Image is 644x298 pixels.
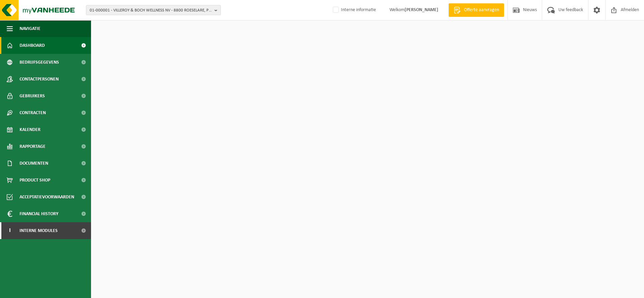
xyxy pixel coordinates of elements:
[331,5,376,15] label: Interne informatie
[20,222,58,239] span: Interne modules
[7,222,13,239] span: I
[20,189,74,205] span: Acceptatievoorwaarden
[462,7,501,13] span: Offerte aanvragen
[405,7,438,12] strong: [PERSON_NAME]
[20,155,48,172] span: Documenten
[20,138,46,155] span: Rapportage
[20,20,40,37] span: Navigatie
[20,54,59,71] span: Bedrijfsgegevens
[20,37,45,54] span: Dashboard
[20,104,46,121] span: Contracten
[448,3,504,17] a: Offerte aanvragen
[20,88,45,104] span: Gebruikers
[20,71,59,88] span: Contactpersonen
[86,5,221,15] button: 01-000001 - VILLEROY & BOCH WELLNESS NV - 8800 ROESELARE, POPULIERSTRAAT 1
[90,5,212,15] span: 01-000001 - VILLEROY & BOCH WELLNESS NV - 8800 ROESELARE, POPULIERSTRAAT 1
[20,205,58,222] span: Financial History
[20,172,50,189] span: Product Shop
[20,121,40,138] span: Kalender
